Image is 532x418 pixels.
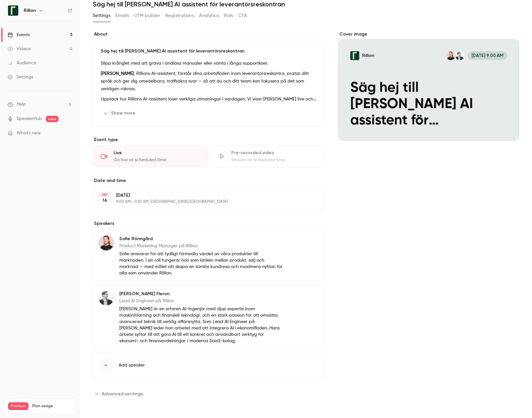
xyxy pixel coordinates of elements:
[93,284,325,350] div: Emil Fleron[PERSON_NAME] FleronLead AI Engineer på Rillion[PERSON_NAME] är en erfaren AI-ingenjör...
[93,220,325,227] label: Speakers
[101,108,139,118] button: Show more
[101,95,317,103] p: Upptäck hur Rillions AI-assistent löser verkliga utmaningar i vardagen. Vi visar [PERSON_NAME] li...
[119,251,284,276] p: Sofie ansvarar för att tydligt förmedla värdet av våra produkter till marknaden. I sin roll funge...
[199,11,219,21] button: Analytics
[93,0,519,8] h1: Säg hej till [PERSON_NAME] AI assistent för leverantörsreskontran
[93,389,325,399] section: Advanced settings
[119,306,284,344] p: [PERSON_NAME] är en erfaren AI-ingenjör med djup expertis inom maskininlärning och finansiell tek...
[93,352,325,378] button: Add speaker
[8,5,18,16] img: Rillion
[238,11,247,21] button: CTA
[101,71,134,76] strong: [PERSON_NAME]
[8,101,72,108] li: help-dropdown-opener
[17,115,42,122] a: SpeakerHub
[8,402,28,410] span: Premium
[338,31,519,141] section: Cover image
[93,146,208,167] div: LiveGo live at scheduled time
[165,11,194,21] button: Registrations
[102,197,107,204] p: 16
[119,236,284,242] p: Sofie Rönngård
[46,116,59,122] span: new
[115,11,129,21] button: Emails
[99,290,114,305] img: Emil Fleron
[93,11,110,21] button: Settings
[224,11,233,21] button: Polls
[99,193,110,197] div: SEP
[231,150,318,156] div: Pre-recorded video
[119,362,145,368] span: Add speaker
[116,192,291,199] p: [DATE]
[93,177,325,184] label: Date and time
[8,60,36,66] div: Audience
[114,157,200,163] div: Go live at scheduled time
[338,31,519,37] label: Cover image
[24,7,36,14] h6: Rillion
[114,150,200,156] div: Live
[8,74,33,80] div: Settings
[101,70,317,93] p: , Rillions AI-assistent, förstår dina arbetsflöden inom leverantörsreskontra, pratar ditt språk o...
[119,291,284,297] p: [PERSON_NAME] Fleron
[99,235,114,250] img: Sofie Rönngård
[17,101,26,108] span: Help
[134,11,160,21] button: UTM builder
[93,229,325,282] div: Sofie RönngårdSofie RönngårdProduct Marketing Manager på RillionSofie ansvarar för att tydligt fö...
[17,130,41,137] span: What's new
[119,243,284,249] p: Product Marketing Manager på Rillion
[101,59,317,67] p: Slipp krånglet med att gräva i ändlösa manualer eller vänta i långa supportköer.
[93,389,147,399] button: Advanced settings
[102,390,143,397] span: Advanced settings
[210,146,326,167] div: Pre-recorded videoStream at scheduled time
[101,48,317,54] p: Säg hej till [PERSON_NAME] AI assistent för leverantörsreskontran
[93,137,325,143] p: Event type
[93,31,325,37] label: About
[32,404,72,409] span: Plan usage
[8,46,30,52] div: Videos
[119,298,284,304] p: Lead AI Engineer på Rillion
[8,32,30,38] div: Events
[231,157,318,163] div: Stream at scheduled time
[116,199,291,204] p: 9:00 AM - 9:30 AM, [GEOGRAPHIC_DATA]/[GEOGRAPHIC_DATA]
